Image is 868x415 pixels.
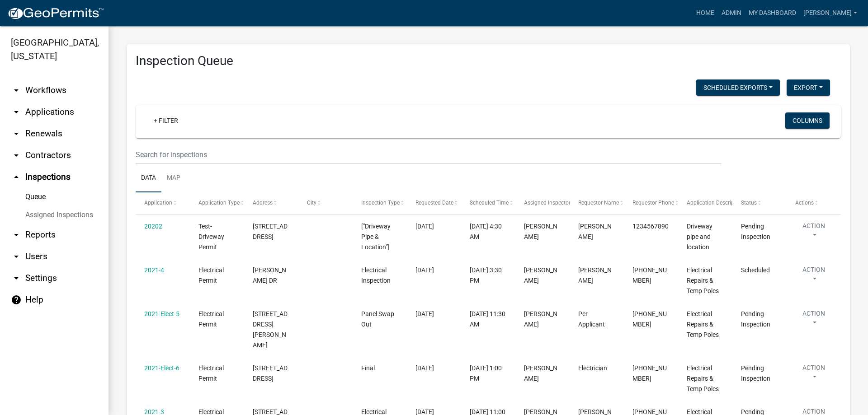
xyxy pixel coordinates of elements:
a: Map [161,164,186,193]
i: arrow_drop_down [11,107,22,117]
a: Home [693,5,718,22]
span: Scheduled [741,266,770,274]
span: Electrical Inspection [361,266,391,284]
button: Action [795,221,832,244]
span: Address [253,200,273,206]
datatable-header-cell: Actions [787,192,841,214]
span: Electrical Repairs & Temp Poles [687,364,719,392]
datatable-header-cell: City [298,192,353,214]
a: [PERSON_NAME] [800,5,861,22]
span: 478-955-6082 [632,266,667,284]
span: jake watson [578,223,612,240]
datatable-header-cell: Assigned Inspector [515,192,570,214]
span: 12/08/2020 [415,223,434,230]
span: Gary Claxton [578,266,612,284]
span: 03/02/2021 [415,310,434,317]
input: Search for inspections [136,145,721,164]
button: Action [795,265,832,288]
span: Pending Inspection [741,310,770,328]
datatable-header-cell: Application Type [190,192,244,214]
button: Columns [785,112,830,129]
span: City [307,200,316,206]
span: 765 REEVES RD [253,310,288,348]
span: Electrician [578,364,607,372]
span: Requestor Name [578,200,619,206]
span: Jake Watson [524,310,557,328]
span: Assigned Inspector [524,200,571,206]
a: 20202 [144,223,162,230]
datatable-header-cell: Status [732,192,787,214]
span: Pending Inspection [741,364,770,382]
span: Electrical Permit [198,364,224,382]
datatable-header-cell: Requestor Name [570,192,624,214]
span: Maranda McCollum [524,266,557,284]
span: 1234567890 [632,223,669,230]
i: arrow_drop_down [11,273,22,284]
a: + Filter [146,112,185,129]
span: 03/11/2021 [415,364,434,372]
span: Test- Driveway Permit [198,223,224,251]
datatable-header-cell: Inspection Type [353,192,407,214]
button: Action [795,363,832,386]
span: Panel Swap Out [361,310,394,328]
span: 520 US 80 HWY W [253,364,288,382]
button: Export [787,79,830,96]
div: [DATE] 1:00 PM [470,363,507,384]
span: Application [144,200,172,206]
a: My Dashboard [745,5,800,22]
span: Application Description [687,200,744,206]
button: Scheduled Exports [696,79,780,96]
span: Pending Inspection [741,223,770,240]
i: arrow_drop_up [11,172,22,182]
div: [DATE] 3:30 PM [470,265,507,286]
a: 2021-Elect-5 [144,310,179,317]
div: [DATE] 11:30 AM [470,309,507,330]
button: Action [795,309,832,331]
i: arrow_drop_down [11,150,22,161]
datatable-header-cell: Scheduled Time [461,192,515,214]
span: Requested Date [415,200,453,206]
div: [DATE] 4:30 AM [470,221,507,242]
a: Admin [718,5,745,22]
span: 91 OAK HILL DR [253,223,288,240]
span: Jake Watson [524,364,557,382]
span: Per Applicant [578,310,605,328]
span: Electrical Repairs & Temp Poles [687,266,719,294]
a: 2021-4 [144,266,164,274]
span: Electrical Permit [198,310,224,328]
i: help [11,294,22,305]
span: Electrical Permit [198,266,224,284]
span: 478-836-3199 [632,364,667,382]
datatable-header-cell: Application [136,192,190,214]
span: 478-836-3199 [632,310,667,328]
i: arrow_drop_down [11,229,22,240]
span: Inspection Type [361,200,400,206]
span: Electrical Repairs & Temp Poles [687,310,719,338]
i: arrow_drop_down [11,251,22,262]
span: Final [361,364,375,372]
a: Data [136,164,161,193]
span: Jake Watson [524,223,557,240]
span: 01/26/2021 [415,266,434,274]
a: 2021-Elect-6 [144,364,179,372]
span: Actions [795,200,814,206]
span: Application Type [198,200,240,206]
datatable-header-cell: Requestor Phone [624,192,678,214]
datatable-header-cell: Requested Date [407,192,461,214]
h3: Inspection Queue [136,53,841,69]
span: Scheduled Time [470,200,509,206]
span: Status [741,200,757,206]
i: arrow_drop_down [11,85,22,96]
span: Driveway pipe and location [687,223,712,251]
span: ["Driveway Pipe & Location"] [361,223,391,251]
i: arrow_drop_down [11,128,22,139]
span: Requestor Phone [632,200,674,206]
datatable-header-cell: Address [244,192,298,214]
datatable-header-cell: Application Description [678,192,732,214]
span: NANNETTE DR [253,266,286,284]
